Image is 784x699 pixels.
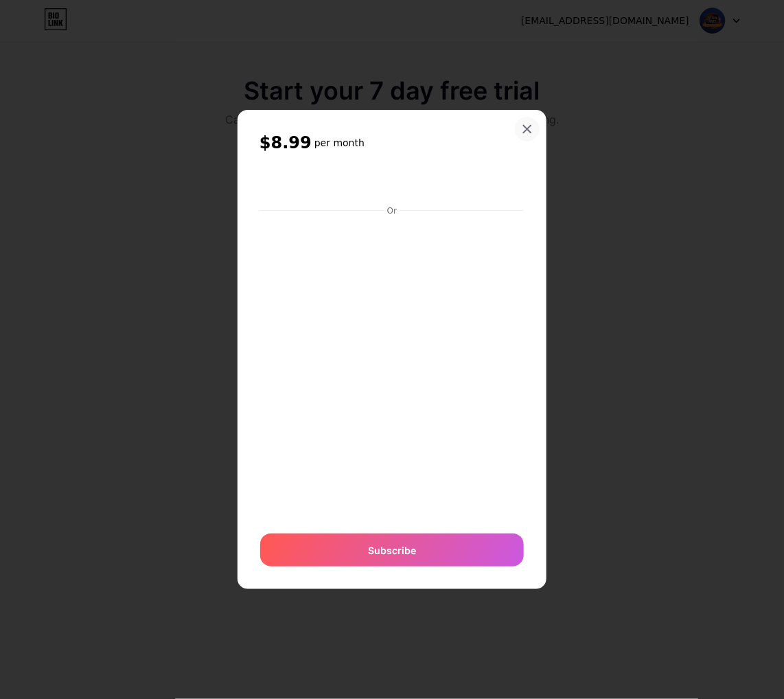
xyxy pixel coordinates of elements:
h6: per month [314,136,365,150]
iframe: Secure payment button frame [260,168,524,201]
span: Subscribe [368,543,416,558]
span: $8.99 [260,132,312,154]
iframe: Secure payment input frame [257,218,527,520]
div: Or [384,205,400,216]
